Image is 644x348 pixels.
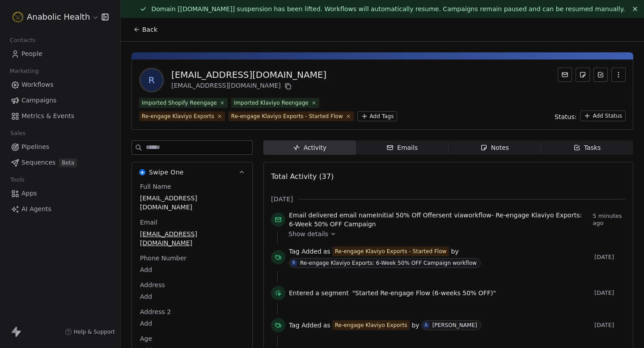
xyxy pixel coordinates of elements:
[377,212,439,219] span: Initial 50% Off Offer
[128,21,163,38] button: Back
[27,11,90,23] span: Anabolic Health
[138,254,188,263] span: Phone Number
[142,25,157,34] span: Back
[138,280,167,289] span: Address
[323,321,330,330] span: as
[580,110,626,121] button: Add Status
[288,229,328,238] span: Show details
[142,112,214,120] div: Re-engage Klaviyo Exports
[140,194,244,212] span: [EMAIL_ADDRESS][DOMAIN_NAME]
[151,5,625,13] span: Domain [[DOMAIN_NAME]] suspension has been lifted. Workflows will automatically resume. Campaigns...
[6,34,39,47] span: Contacts
[555,112,576,121] span: Status:
[138,182,173,191] span: Full Name
[289,247,322,256] span: Tag Added
[138,218,159,227] span: Email
[7,186,113,201] a: Apps
[593,212,626,227] span: 5 minutes ago
[335,321,407,329] div: Re-engage Klaviyo Exports
[335,247,447,255] div: Re-engage Klaviyo Exports - Started Flow
[138,334,154,343] span: Age
[271,172,334,181] span: Total Activity (37)
[21,80,54,89] span: Workflows
[386,143,418,153] div: Emails
[357,111,398,121] button: Add Tags
[271,195,293,204] span: [DATE]
[7,109,113,123] a: Metrics & Events
[289,321,322,330] span: Tag Added
[6,127,30,140] span: Sales
[21,204,51,214] span: AI Agents
[141,69,162,91] span: r
[323,247,330,256] span: as
[140,292,244,301] span: Add
[132,162,252,182] button: Swipe OneSwipe One
[289,211,589,229] span: email name sent via workflow -
[21,96,56,105] span: Campaigns
[451,247,458,256] span: by
[21,158,55,167] span: Sequences
[171,68,326,81] div: [EMAIL_ADDRESS][DOMAIN_NAME]
[288,229,619,238] a: Show details
[594,289,626,297] span: [DATE]
[6,173,28,187] span: Tools
[21,142,49,152] span: Pipelines
[21,189,37,198] span: Apps
[7,47,113,61] a: People
[480,143,509,153] div: Notes
[7,202,113,216] a: AI Agents
[21,111,74,121] span: Metrics & Events
[234,99,309,107] div: Imported Klaviyo Reengage
[171,81,326,92] div: [EMAIL_ADDRESS][DOMAIN_NAME]
[6,64,42,78] span: Marketing
[140,229,244,247] span: [EMAIL_ADDRESS][DOMAIN_NAME]
[7,155,113,170] a: SequencesBeta
[140,265,244,274] span: Add
[352,289,496,297] span: "Started Re-engage Flow (6-weeks 50% OFF)"
[594,254,626,261] span: [DATE]
[300,260,477,266] div: Re-engage Klaviyo Exports: 6-Week 50% OFF Campaign workflow
[289,212,337,219] span: Email delivered
[139,169,145,175] img: Swipe One
[289,289,349,297] span: Entered a segment
[65,328,115,335] a: Help & Support
[7,140,113,154] a: Pipelines
[11,9,95,25] button: Anabolic Health
[59,158,77,167] span: Beta
[140,319,244,328] span: Add
[21,49,42,59] span: People
[7,93,113,108] a: Campaigns
[411,321,419,330] span: by
[573,143,601,153] div: Tasks
[149,168,184,177] span: Swipe One
[424,322,428,329] div: A
[13,12,23,22] img: Anabolic-Health-Icon-192.png
[142,99,217,107] div: Imported Shopify Reengage
[7,77,113,92] a: Workflows
[74,328,115,335] span: Help & Support
[138,307,173,316] span: Address 2
[594,322,626,329] span: [DATE]
[231,112,343,120] div: Re-engage Klaviyo Exports - Started Flow
[292,259,296,267] div: R
[432,322,477,328] div: [PERSON_NAME]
